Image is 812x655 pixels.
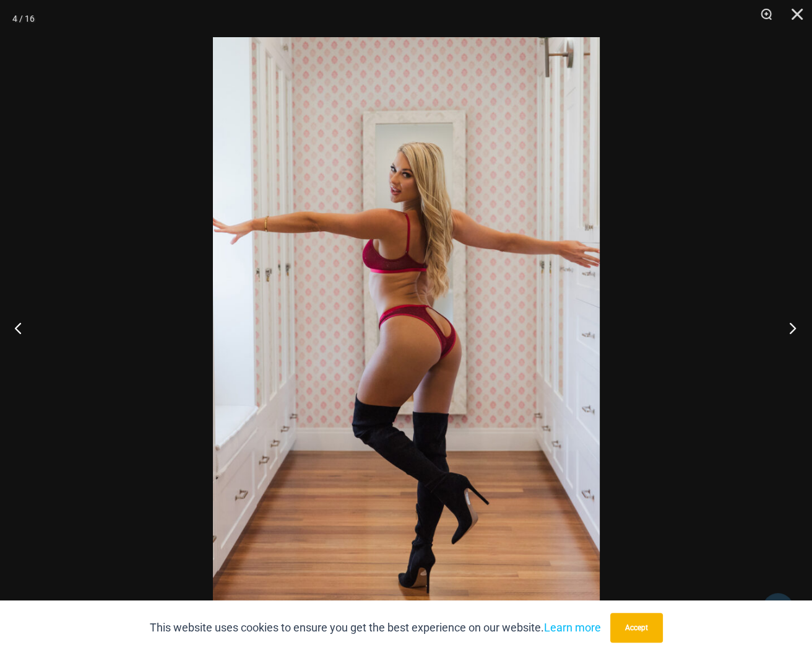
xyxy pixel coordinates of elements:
[150,618,601,637] p: This website uses cookies to ensure you get the best experience on our website.
[12,9,35,28] div: 4 / 16
[766,297,812,359] button: Next
[610,613,663,643] button: Accept
[544,621,601,634] a: Learn more
[213,37,600,618] img: Guilty Pleasures Red 1045 Bra 6045 Thong 02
